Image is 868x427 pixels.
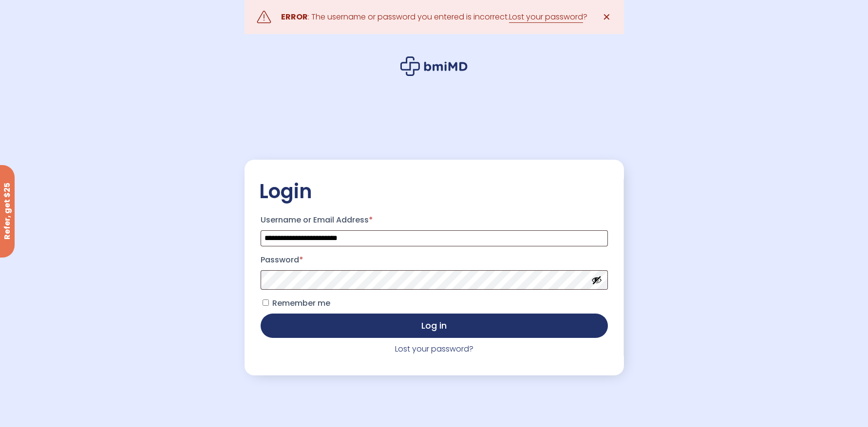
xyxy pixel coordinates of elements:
button: Show password [591,275,602,285]
h2: Login [259,179,609,204]
label: Username or Email Address [261,212,608,228]
label: Password [261,252,608,268]
span: ✕ [603,10,611,24]
strong: ERROR [281,11,308,22]
button: Log in [261,314,608,338]
span: Remember me [272,297,330,309]
a: ✕ [597,7,617,27]
a: Lost your password [509,11,583,23]
input: Remember me [263,299,269,306]
a: Lost your password? [395,343,473,354]
div: : The username or password you entered is incorrect. ? [281,10,587,24]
